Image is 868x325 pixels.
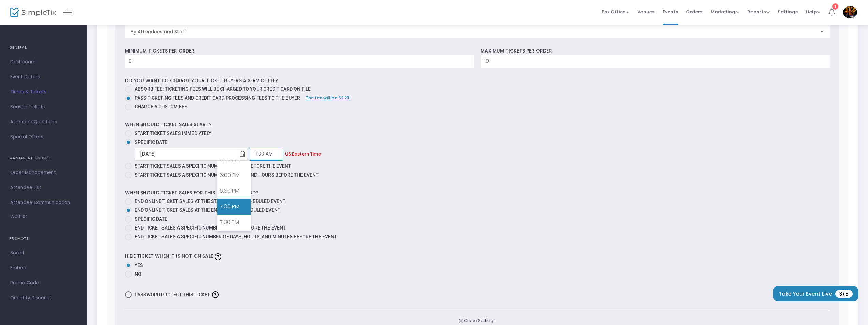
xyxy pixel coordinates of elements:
h4: MANAGE ATTENDEES [9,151,78,165]
span: Special Offers [10,133,77,142]
span: Order Management [10,168,77,177]
label: Minimum tickets per order [125,47,195,55]
span: Marketing [711,9,739,15]
label: Hide ticket when it is not on sale [125,251,223,262]
button: Take Your Event Live3/5 [773,286,858,301]
input: Start Date [135,147,237,161]
span: Promo Code [10,279,77,287]
label: When should ticket sales start? [125,121,212,128]
span: End online ticket sales at the end of the scheduled event [135,207,280,213]
a: 6:30 PM [217,183,251,199]
span: Password protect this ticket [135,291,210,299]
span: US Eastern Time [285,151,321,157]
span: Charge a custom fee [132,103,187,110]
span: Season Tickets [10,103,77,112]
span: Specific Date [135,216,167,222]
input: Start Time [249,148,283,161]
span: Start ticket sales immediately [135,131,211,136]
span: No [132,271,141,278]
span: Attendee Questions [10,118,77,127]
a: 8:00 PM [217,230,251,246]
img: question-mark [212,291,219,298]
h4: PROMOTE [9,232,78,246]
span: End ticket sales a specific number of days, hours, and minutes before the event [135,234,337,239]
span: Start ticket sales a specific number of days before the event [135,163,291,169]
img: question-mark [215,253,221,260]
span: Times & Tickets [10,88,77,97]
span: Dashboard [10,58,77,67]
span: 3/5 [835,290,853,298]
div: 1 [832,3,838,10]
label: When should ticket sales for this ticket type end? [125,189,259,196]
label: Do you want to charge your ticket buyers a service fee? [125,77,278,84]
span: Close Settings [459,317,496,324]
span: Pass ticketing fees and credit card processing fees to the buyer [132,94,300,102]
span: Venues [637,3,654,20]
span: Yes [132,262,143,269]
span: Quantity Discount [10,294,77,302]
span: Embed [10,264,77,272]
span: Start ticket sales a specific number of days and hours before the event [135,172,319,178]
button: Select [817,25,827,38]
span: Events [663,3,678,20]
span: Waitlist [10,213,27,220]
span: Specific Date [135,139,167,145]
label: Maximum tickets per order [481,47,552,55]
span: End ticket sales a specific number of days before the event [135,225,286,231]
span: End online ticket sales at the start of the scheduled event [135,198,285,204]
span: The fee will be $2.23 [306,95,350,101]
span: Attendee Communication [10,198,77,207]
a: 6:00 PM [217,167,251,183]
span: By Attendees and Staff [131,28,815,35]
h4: GENERAL [9,41,78,55]
span: Absorb fee: Ticketing fees will be charged to your credit card on file [135,86,311,92]
span: Event Details [10,73,77,82]
span: Box Office [602,9,629,15]
a: 7:30 PM [217,215,251,230]
span: Orders [686,3,702,20]
span: Help [806,9,820,15]
a: 7:00 PM [217,199,251,215]
span: Reports [747,9,770,15]
span: Settings [778,3,798,20]
button: Toggle calendar [237,147,247,161]
span: Attendee List [10,183,77,192]
span: Social [10,249,77,257]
